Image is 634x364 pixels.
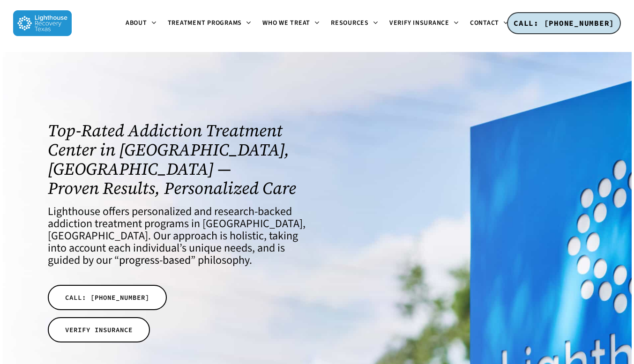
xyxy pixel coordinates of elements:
[325,20,384,27] a: Resources
[119,252,191,268] a: progress-based
[331,18,369,28] span: Resources
[13,10,72,36] img: Lighthouse Recovery Texas
[48,317,150,342] a: VERIFY INSURANCE
[257,20,325,27] a: Who We Treat
[48,285,167,310] a: CALL: [PHONE_NUMBER]
[65,293,149,302] span: CALL: [PHONE_NUMBER]
[48,121,306,198] h1: Top-Rated Addiction Treatment Center in [GEOGRAPHIC_DATA], [GEOGRAPHIC_DATA] — Proven Results, Pe...
[162,20,257,27] a: Treatment Programs
[48,206,306,267] h4: Lighthouse offers personalized and research-backed addiction treatment programs in [GEOGRAPHIC_DA...
[384,20,464,27] a: Verify Insurance
[514,18,614,28] span: CALL: [PHONE_NUMBER]
[464,20,514,27] a: Contact
[507,12,621,35] a: CALL: [PHONE_NUMBER]
[262,18,310,28] span: Who We Treat
[126,18,147,28] span: About
[168,18,242,28] span: Treatment Programs
[120,20,162,27] a: About
[389,18,449,28] span: Verify Insurance
[65,325,133,334] span: VERIFY INSURANCE
[470,18,499,28] span: Contact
